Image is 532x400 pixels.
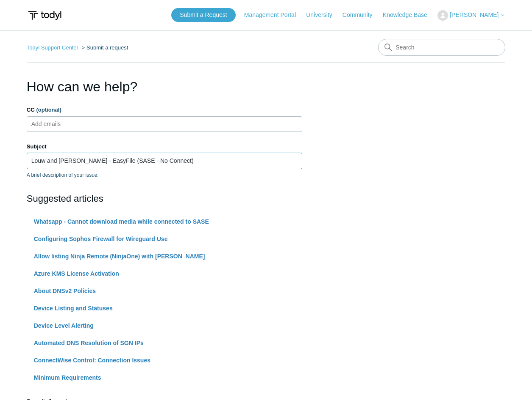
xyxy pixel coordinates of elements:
[80,44,128,51] li: Submit a request
[27,142,302,151] label: Subject
[306,11,340,19] a: University
[378,39,505,56] input: Search
[34,218,209,225] a: Whatsapp - Cannot download media while connected to SASE
[36,107,61,113] span: (optional)
[244,11,304,19] a: Management Portal
[27,192,302,205] h2: Suggested articles
[34,236,168,242] a: Configuring Sophos Firewall for Wireguard Use
[34,340,144,346] a: Automated DNS Resolution of SGN IPs
[383,11,436,19] a: Knowledge Base
[27,44,80,51] li: Todyl Support Center
[171,8,235,22] a: Submit a Request
[27,44,78,51] a: Todyl Support Center
[34,357,150,364] a: ConnectWise Control: Connection Issues
[343,11,381,19] a: Community
[34,322,94,329] a: Device Level Alerting
[34,374,101,381] a: Minimum Requirements
[28,118,78,130] input: Add emails
[27,77,302,97] h1: How can we help?
[27,171,302,179] p: A brief description of your issue.
[34,253,205,260] a: Allow listing Ninja Remote (NinjaOne) with [PERSON_NAME]
[34,305,113,312] a: Device Listing and Statuses
[27,106,302,114] label: CC
[450,11,499,18] span: [PERSON_NAME]
[34,288,96,294] a: About DNSv2 Policies
[437,10,505,21] button: [PERSON_NAME]
[34,270,119,277] a: Azure KMS License Activation
[27,8,63,23] img: Todyl Support Center Help Center home page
